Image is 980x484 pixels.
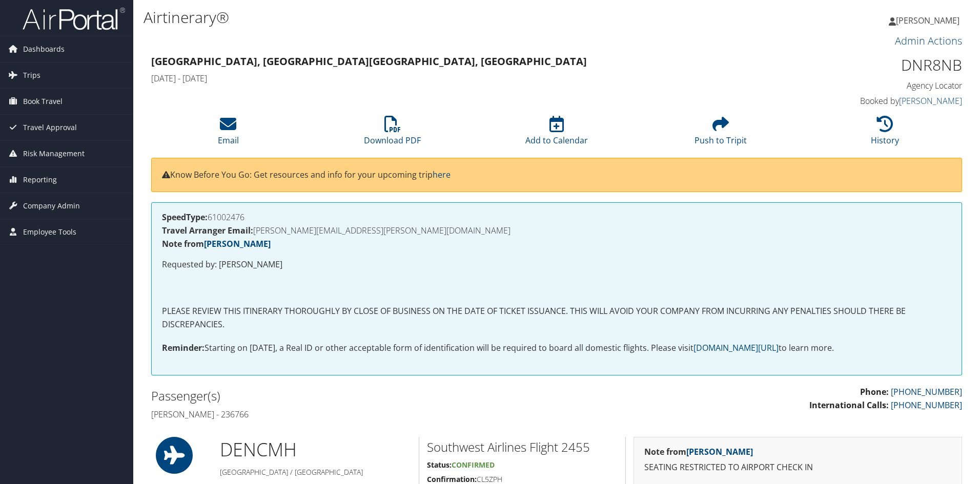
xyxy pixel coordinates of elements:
[23,141,85,166] span: Risk Management
[151,387,549,405] h2: Passenger(s)
[162,238,271,249] strong: Note from
[644,461,951,474] p: SEATING RESTRICTED TO AIRPORT CHECK IN
[23,193,80,219] span: Company Admin
[218,121,239,146] a: Email
[525,121,588,146] a: Add to Calendar
[23,219,76,245] span: Employee Tools
[695,121,747,146] a: Push to Tripit
[452,460,495,470] span: Confirmed
[427,474,477,484] strong: Confirmation:
[162,342,205,353] strong: Reminder:
[809,399,889,411] strong: International Calls:
[23,62,40,88] span: Trips
[433,169,451,180] a: here
[771,54,962,76] h1: DNR8NB
[364,121,421,146] a: Download PDF
[23,167,57,193] span: Reporting
[686,446,753,457] a: [PERSON_NAME]
[860,386,889,397] strong: Phone:
[771,80,962,91] h4: Agency Locator
[427,460,452,470] strong: Status:
[162,342,951,355] p: Starting on [DATE], a Real ID or other acceptable form of identification will be required to boar...
[23,89,63,114] span: Book Travel
[162,258,951,271] p: Requested by: [PERSON_NAME]
[151,409,549,420] h4: [PERSON_NAME] - 236766
[895,34,962,48] a: Admin Actions
[693,342,779,353] a: [DOMAIN_NAME][URL]
[896,15,959,26] span: [PERSON_NAME]
[23,7,125,31] img: airportal-logo.png
[144,7,695,28] h1: Airtinerary®
[162,169,951,182] p: Know Before You Go: Get resources and info for your upcoming trip
[899,95,962,107] a: [PERSON_NAME]
[644,446,753,457] strong: Note from
[162,212,208,223] strong: SpeedType:
[162,226,951,235] h4: [PERSON_NAME][EMAIL_ADDRESS][PERSON_NAME][DOMAIN_NAME]
[891,399,962,411] a: [PHONE_NUMBER]
[220,437,411,462] h1: DEN CMH
[427,438,618,456] h2: Southwest Airlines Flight 2455
[771,95,962,107] h4: Booked by
[889,5,970,36] a: [PERSON_NAME]
[871,121,899,146] a: History
[162,225,253,236] strong: Travel Arranger Email:
[151,73,756,84] h4: [DATE] - [DATE]
[891,386,962,397] a: [PHONE_NUMBER]
[220,467,411,477] h5: [GEOGRAPHIC_DATA] / [GEOGRAPHIC_DATA]
[162,213,951,221] h4: 61002476
[162,305,951,331] p: PLEASE REVIEW THIS ITINERARY THOROUGHLY BY CLOSE OF BUSINESS ON THE DATE OF TICKET ISSUANCE. THIS...
[23,115,77,140] span: Travel Approval
[23,36,65,62] span: Dashboards
[151,54,587,68] strong: [GEOGRAPHIC_DATA], [GEOGRAPHIC_DATA] [GEOGRAPHIC_DATA], [GEOGRAPHIC_DATA]
[204,238,271,249] a: [PERSON_NAME]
